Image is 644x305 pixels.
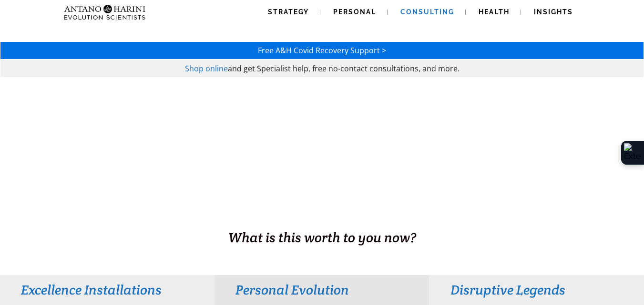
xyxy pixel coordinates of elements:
span: Strategy [268,8,309,16]
a: Shop online [185,63,228,74]
h3: Personal Evolution [235,281,408,298]
h3: Excellence Installations [21,281,193,298]
span: Consulting [400,8,454,16]
span: Health [479,8,510,16]
a: Free A&H Covid Recovery Support > [258,45,386,56]
span: Personal [333,8,376,16]
span: Insights [534,8,573,16]
h3: Disruptive Legends [450,281,623,298]
span: What is this worth to you now? [228,229,416,246]
img: Extension Icon [624,143,641,162]
h1: BUSINESS. HEALTH. Family. Legacy [1,208,643,228]
span: and get Specialist help, free no-contact consultations, and more. [228,63,460,74]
